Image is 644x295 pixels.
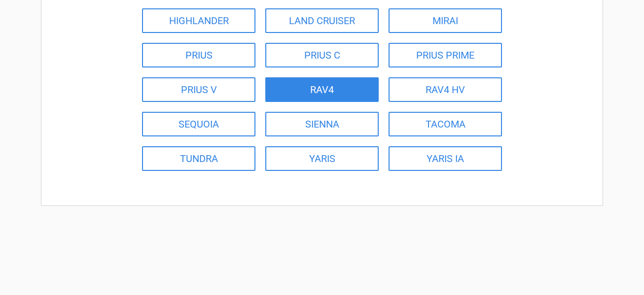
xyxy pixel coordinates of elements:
a: RAV4 [265,77,379,102]
a: LAND CRUISER [265,8,379,33]
a: TACOMA [389,112,502,136]
a: HIGHLANDER [142,8,255,33]
a: PRIUS [142,43,255,67]
a: MIRAI [389,8,502,33]
a: RAV4 HV [389,77,502,102]
a: YARIS IA [389,146,502,171]
a: YARIS [265,146,379,171]
a: SIENNA [265,112,379,136]
a: PRIUS PRIME [389,43,502,67]
a: PRIUS C [265,43,379,67]
a: PRIUS V [142,77,255,102]
a: TUNDRA [142,146,255,171]
a: SEQUOIA [142,112,255,136]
